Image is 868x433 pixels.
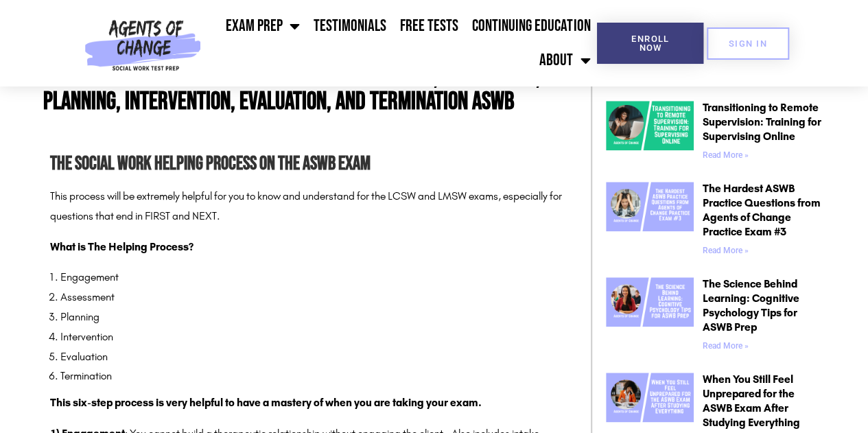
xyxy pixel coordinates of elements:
[729,39,767,48] span: SIGN IN
[50,187,570,226] p: This process will be extremely helpful for you to know and understand for the LCSW and LMSW exams...
[606,373,694,422] img: When You Still Feel Unprepared for the ASWB Exam After Studying Everything
[60,366,570,386] li: Termination
[307,9,393,43] a: Testimonials
[703,150,749,160] a: Read more about Transitioning to Remote Supervision: Training for Supervising Online
[465,9,597,43] a: Continuing Education
[619,34,681,52] span: Enroll Now
[60,288,570,307] li: Assessment
[60,307,570,327] li: Planning
[207,9,597,78] nav: Menu
[60,327,570,347] li: Intervention
[606,101,694,150] img: Transitioning to Remote Supervision Training for Supervising Online
[606,182,694,231] img: The Hardest ASWB Practice Questions from Agents of Change Practice Exam #3
[703,373,800,428] a: When You Still Feel Unprepared for the ASWB Exam After Studying Everything
[219,9,307,43] a: Exam Prep
[703,246,749,255] a: Read more about The Hardest ASWB Practice Questions from Agents of Change Practice Exam #3
[50,149,570,180] h2: The Social Work Helping Process on the ASWB Exam
[606,277,694,327] img: The Science Behind Learning Cognitive Psychology Tips for ASWB Prep
[43,65,577,115] h1: The Social Work “Helping Process”- Engagement, Assessment, Planning, Intervention, Evaluation, an...
[606,182,694,260] a: The Hardest ASWB Practice Questions from Agents of Change Practice Exam #3
[606,277,694,355] a: The Science Behind Learning Cognitive Psychology Tips for ASWB Prep
[703,182,821,237] a: The Hardest ASWB Practice Questions from Agents of Change Practice Exam #3
[50,396,482,409] strong: This six-step process is very helpful to have a mastery of when you are taking your exam.
[532,43,597,78] a: About
[606,101,694,165] a: Transitioning to Remote Supervision Training for Supervising Online
[703,341,749,351] a: Read more about The Science Behind Learning: Cognitive Psychology Tips for ASWB Prep
[597,23,703,64] a: Enroll Now
[60,268,570,288] li: Engagement
[703,101,821,143] a: Transitioning to Remote Supervision: Training for Supervising Online
[393,9,465,43] a: Free Tests
[703,277,799,333] a: The Science Behind Learning: Cognitive Psychology Tips for ASWB Prep
[60,347,570,367] li: Evaluation
[50,240,193,253] strong: What is The Helping Process?
[707,27,789,60] a: SIGN IN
